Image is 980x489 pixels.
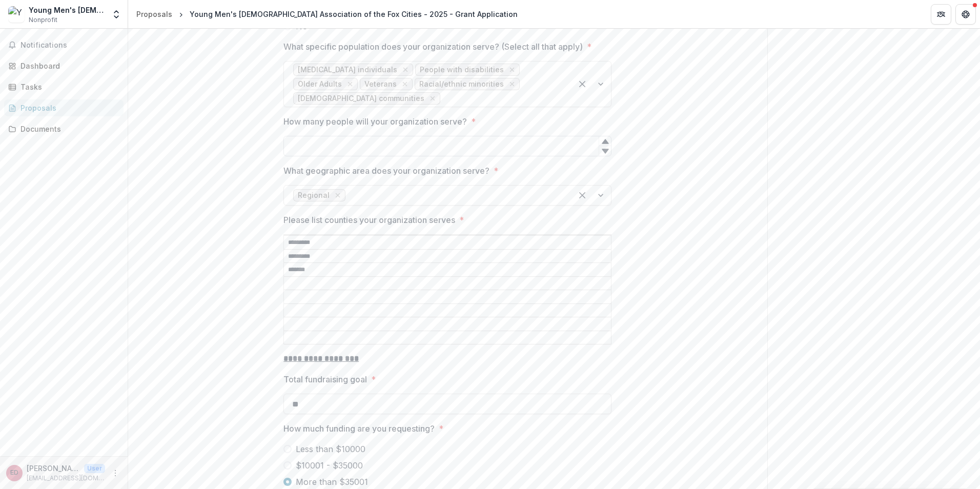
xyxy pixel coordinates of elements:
[283,373,367,385] p: Total fundraising goal
[574,187,590,203] div: Clear selected options
[4,37,124,53] button: Notifications
[955,4,976,25] button: Get Help
[283,165,489,177] p: What geographic area does your organization serve?
[27,463,80,474] p: [PERSON_NAME]
[21,124,115,134] div: Documents
[420,66,504,74] span: People with disabilities
[4,99,124,116] a: Proposals
[29,15,57,25] span: Nonprofit
[574,76,590,92] div: Clear selected options
[507,65,517,75] div: Remove People with disabilities
[4,78,124,95] a: Tasks
[400,65,411,75] div: Remove Low-income individuals
[283,214,455,226] p: Please list counties your organization serves
[136,9,172,19] div: Proposals
[427,93,438,104] div: Remove LGBTQ+ communities
[296,443,365,455] span: Less than $10000
[109,4,124,25] button: Open entity switcher
[298,80,342,89] span: Older Adults
[132,7,176,22] a: Proposals
[21,103,115,113] div: Proposals
[109,467,121,479] button: More
[419,80,504,89] span: Racial/ethnic minorities
[283,115,467,128] p: How many people will your organization serve?
[507,79,517,89] div: Remove Racial/ethnic minorities
[132,7,522,22] nav: breadcrumb
[400,79,410,89] div: Remove Veterans
[21,81,115,92] div: Tasks
[8,6,25,23] img: Young Men's Christian Association of the Fox Cities
[345,79,355,89] div: Remove Older Adults
[298,94,424,103] span: [DEMOGRAPHIC_DATA] communities
[4,57,124,74] a: Dashboard
[84,464,105,473] p: User
[283,422,435,435] p: How much funding are you requesting?
[364,80,397,89] span: Veterans
[21,41,119,50] span: Notifications
[296,459,363,472] span: $10001 - $35000
[333,190,343,200] div: Remove Regional
[298,191,330,200] span: Regional
[298,66,397,74] span: [MEDICAL_DATA] individuals
[190,9,518,19] div: Young Men's [DEMOGRAPHIC_DATA] Association of the Fox Cities - 2025 - Grant Application
[283,40,583,53] p: What specific population does your organization serve? (Select all that apply)
[4,120,124,137] a: Documents
[931,4,951,25] button: Partners
[10,470,18,476] div: Ellie Dietrich
[21,60,115,71] div: Dashboard
[29,5,105,15] div: Young Men's [DEMOGRAPHIC_DATA] Association of the Fox Cities
[296,476,368,488] span: More than $35001
[27,474,105,483] p: [EMAIL_ADDRESS][DOMAIN_NAME]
